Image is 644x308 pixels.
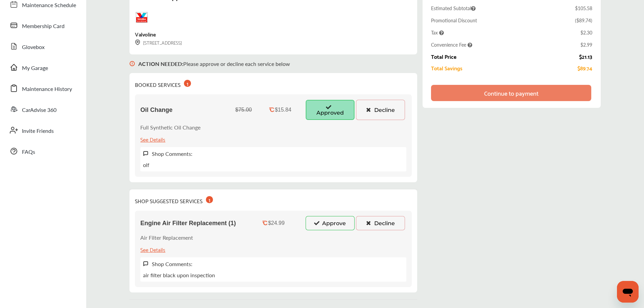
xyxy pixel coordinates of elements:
[306,100,355,120] button: Approved
[22,43,45,52] span: Glovebox
[152,150,192,158] label: Shop Comments:
[22,85,72,94] span: Maintenance History
[138,60,290,68] p: Please approve or decline each service below
[22,64,48,73] span: My Garage
[143,161,149,169] p: olf
[431,5,476,11] span: Estimated Subtotal
[6,58,79,76] a: My Garage
[575,5,592,11] div: $105.58
[152,260,192,268] label: Shop Comments:
[135,40,140,45] img: svg+xml;base64,PHN2ZyB3aWR0aD0iMTYiIGhlaWdodD0iMTciIHZpZXdCb3g9IjAgMCAxNiAxNyIgZmlsbD0ibm9uZSIgeG...
[579,53,592,60] div: $21.13
[6,142,79,160] a: FAQs
[22,127,54,136] span: Invite Friends
[22,106,56,115] span: CarAdvise 360
[140,135,165,144] div: See Details
[6,38,79,55] a: Glovebox
[580,41,592,48] div: $2.99
[184,80,191,87] div: 1
[140,106,172,114] span: Oil Change
[356,216,405,230] button: Decline
[431,41,472,48] span: Convenience Fee
[206,196,213,203] div: 1
[6,121,79,139] a: Invite Friends
[143,271,215,279] p: air filter black upon inspection
[22,1,76,10] span: Maintenance Schedule
[135,39,182,46] div: [STREET_ADDRESS]
[143,261,148,267] img: svg+xml;base64,PHN2ZyB3aWR0aD0iMTYiIGhlaWdodD0iMTciIHZpZXdCb3g9IjAgMCAxNiAxNyIgZmlsbD0ibm9uZSIgeG...
[431,29,444,36] span: Tax
[140,220,236,227] span: Engine Air Filter Replacement (1)
[577,65,592,71] div: $89.74
[306,216,355,230] button: Approve
[135,10,148,24] img: logo-valvoline.png
[484,90,539,96] div: Continue to payment
[235,107,252,113] div: $75.00
[22,148,35,157] span: FAQs
[6,100,79,118] a: CarAdvise 360
[268,220,285,226] div: $24.99
[580,29,592,36] div: $2.30
[140,245,165,254] div: See Details
[275,107,291,113] div: $15.84
[140,123,200,131] p: Full Synthetic Oil Change
[140,234,193,241] p: Air Filter Replacement
[431,53,456,60] div: Total Price
[6,17,79,34] a: Membership Card
[135,29,156,39] div: Valvoline
[6,79,79,97] a: Maintenance History
[617,281,639,303] iframe: Button to launch messaging window
[135,78,191,89] div: BOOKED SERVICES
[575,17,592,24] div: ( $89.74 )
[143,151,148,157] img: svg+xml;base64,PHN2ZyB3aWR0aD0iMTYiIGhlaWdodD0iMTciIHZpZXdCb3g9IjAgMCAxNiAxNyIgZmlsbD0ibm9uZSIgeG...
[431,17,477,24] div: Promotional Discount
[135,195,213,205] div: SHOP SUGGESTED SERVICES
[356,100,405,120] button: Decline
[129,54,135,73] img: svg+xml;base64,PHN2ZyB3aWR0aD0iMTYiIGhlaWdodD0iMTciIHZpZXdCb3g9IjAgMCAxNiAxNyIgZmlsbD0ibm9uZSIgeG...
[431,65,462,71] div: Total Savings
[22,22,65,31] span: Membership Card
[138,60,183,68] b: ACTION NEEDED :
